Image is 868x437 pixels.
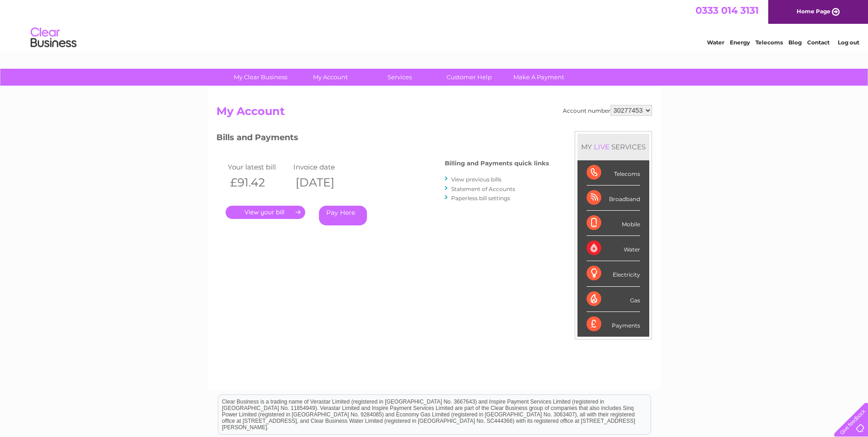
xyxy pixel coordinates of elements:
[291,173,357,192] th: [DATE]
[451,186,515,192] a: Statement of Accounts
[445,160,549,167] h4: Billing and Payments quick links
[807,39,830,46] a: Contact
[451,176,501,183] a: View previous bills
[563,105,652,116] div: Account number
[587,160,640,186] div: Telecoms
[730,39,750,46] a: Energy
[30,24,77,52] img: logo.png
[226,173,291,192] th: £91.42
[587,261,640,286] div: Electricity
[755,39,783,46] a: Telecoms
[695,5,759,16] a: 0333 014 3131
[292,69,368,86] a: My Account
[587,211,640,236] div: Mobile
[223,69,298,86] a: My Clear Business
[587,312,640,337] div: Payments
[226,206,305,219] a: .
[587,287,640,312] div: Gas
[226,161,291,173] td: Your latest bill
[362,69,437,86] a: Services
[587,236,640,261] div: Water
[216,131,549,147] h3: Bills and Payments
[707,39,724,46] a: Water
[587,186,640,211] div: Broadband
[291,161,357,173] td: Invoice date
[451,195,510,202] a: Paperless bill settings
[592,142,611,151] div: LIVE
[218,5,651,44] div: Clear Business is a trading name of Verastar Limited (registered in [GEOGRAPHIC_DATA] No. 3667643...
[431,69,507,86] a: Customer Help
[216,105,652,122] h2: My Account
[788,39,802,46] a: Blog
[838,39,859,46] a: Log out
[577,134,649,160] div: MY SERVICES
[501,69,577,86] a: Make A Payment
[319,206,367,225] a: Pay Here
